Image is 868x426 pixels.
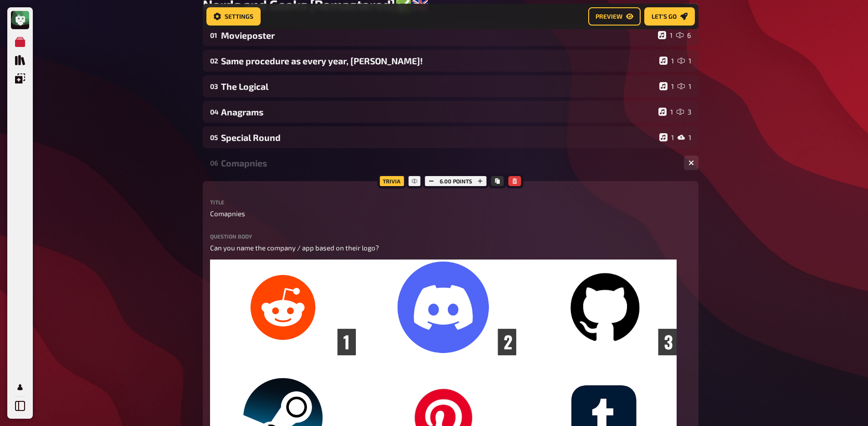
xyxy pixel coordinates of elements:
[210,234,691,239] label: Question body
[11,378,29,396] a: My Account
[676,31,691,39] div: 6
[210,57,217,65] div: 02
[423,174,489,188] div: 6.00 points
[588,7,641,26] a: Preview
[221,132,656,143] div: Special Round
[644,7,695,26] a: Let's go
[221,81,656,92] div: The Logical
[210,244,379,252] span: Can you name the company / app based on their logo?
[206,7,261,26] a: Settings
[210,82,217,90] div: 03
[221,30,654,41] div: Movieposter
[210,108,217,116] div: 04
[658,108,673,116] div: 1
[11,69,29,88] a: Overlays
[652,13,677,20] span: Let's go
[659,133,674,141] div: 1
[678,133,691,141] div: 1
[210,199,691,205] label: Title
[677,108,691,116] div: 3
[491,176,504,186] button: Copy
[210,159,217,167] div: 06
[11,33,29,51] a: My Quizzes
[596,13,622,20] span: Preview
[210,133,217,141] div: 05
[659,82,674,90] div: 1
[11,51,29,69] a: Quiz Library
[684,3,699,18] button: Change Order
[210,31,217,39] div: 01
[659,57,674,65] div: 1
[221,158,677,168] div: Comapnies
[210,208,245,219] span: Comapnies
[225,13,253,20] span: Settings
[658,31,673,39] div: 1
[678,82,691,90] div: 1
[377,174,406,188] div: Trivia
[678,57,691,65] div: 1
[221,56,656,66] div: Same procedure as every year, [PERSON_NAME]!
[221,107,655,117] div: Anagrams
